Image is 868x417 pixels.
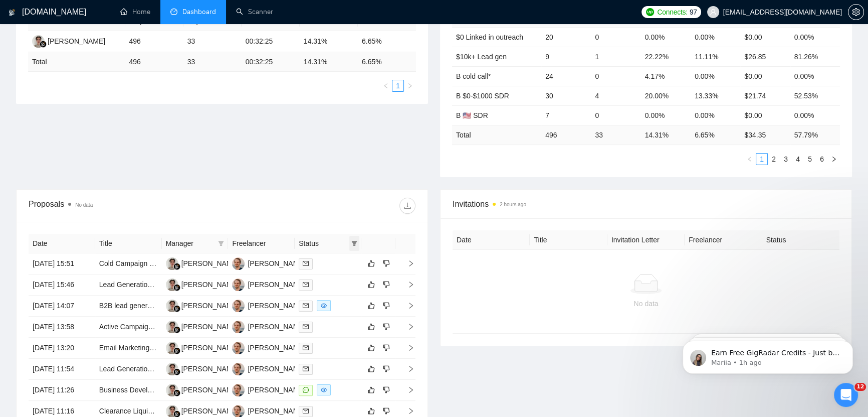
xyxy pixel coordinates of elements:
button: dislike [380,384,392,396]
span: left [383,83,389,89]
td: 496 [125,52,183,72]
button: dislike [380,321,392,333]
div: [PERSON_NAME] [248,384,305,395]
div: [PERSON_NAME] [248,363,305,374]
a: homeHome [120,8,150,16]
button: like [365,300,377,312]
td: [DATE] 11:54 [29,359,95,380]
th: Date [453,230,530,250]
td: 4.17% [641,66,691,86]
img: gigradar-bm.png [173,305,180,312]
td: 00:32:25 [242,52,300,72]
div: [PERSON_NAME] [181,405,239,416]
span: mail [303,366,309,372]
span: like [368,407,375,415]
td: B2B lead generation for investment banking [95,296,162,317]
span: LRR [362,17,385,25]
li: 2 [768,153,780,165]
a: RG[PERSON_NAME] [166,406,239,414]
img: gigradar-bm.png [173,368,180,375]
button: like [365,405,377,417]
td: [DATE] 13:20 [29,338,95,359]
span: filter [216,236,226,251]
td: 22.22% [641,47,691,66]
span: Invitations [453,198,839,210]
a: Lead Generation Specialist: Cold Email Outreach [99,281,252,289]
td: Lead Generation Specialist for USA Construction Companies & Builders [95,359,162,380]
span: dislike [383,302,390,310]
img: RG [166,384,178,396]
span: right [399,323,414,330]
img: DA [232,363,245,375]
td: 0.00% [691,27,740,47]
button: dislike [380,279,392,291]
button: dislike [380,342,392,354]
span: Status [299,238,347,249]
a: RG[PERSON_NAME] [166,385,239,393]
a: RG[PERSON_NAME] [166,364,239,372]
td: 30 [541,86,591,105]
span: download [400,202,415,210]
td: 1 [591,47,640,66]
a: RG[PERSON_NAME] [166,280,239,288]
button: dislike [380,363,392,375]
td: 7 [541,105,591,125]
img: RG [166,279,178,291]
th: Freelancer [685,230,762,250]
span: right [399,260,414,267]
a: searchScanner [236,8,273,16]
td: Cold Campaign Setup Expert Needed Using Instantly [95,253,162,274]
td: $ 34.35 [740,125,790,145]
img: RG [166,321,178,333]
iframe: Intercom live chat [834,383,858,407]
img: DA [232,300,245,312]
div: [PERSON_NAME] [181,258,239,269]
td: 0.00% [790,27,840,47]
li: Next Page [404,80,416,92]
div: [PERSON_NAME] [248,321,305,332]
a: Lead Generation Specialist for USA Construction Companies & Builders [99,365,322,373]
td: 0.00% [691,66,740,86]
span: like [368,386,375,394]
td: 20 [541,27,591,47]
a: 1 [756,154,767,165]
td: 0.00% [790,66,840,86]
button: dislike [380,257,392,269]
img: DA [232,279,245,291]
td: 0.00% [691,105,740,125]
span: like [368,323,375,331]
a: B cold call* [456,72,491,80]
td: [DATE] 14:07 [29,296,95,317]
img: RG [32,35,45,48]
span: right [399,386,414,393]
a: DA[PERSON_NAME] [232,301,305,309]
td: $0.00 [740,105,790,125]
a: RG[PERSON_NAME] [166,301,239,309]
span: dislike [383,386,390,394]
img: gigradar-bm.png [173,389,180,396]
a: 3 [780,154,791,165]
button: like [365,257,377,269]
span: mail [303,303,309,309]
a: Active Campaign Email Optimization [99,323,212,331]
div: [PERSON_NAME] [181,384,239,395]
button: left [744,153,756,165]
span: right [399,344,414,351]
td: $21.74 [740,86,790,105]
span: dislike [383,259,390,267]
img: upwork-logo.png [646,8,654,16]
div: [PERSON_NAME] [248,258,305,269]
a: 1 [392,80,403,91]
td: 33 [183,52,242,72]
td: 0 [591,66,640,86]
div: [PERSON_NAME] [248,279,305,290]
a: Cold Campaign Setup Expert Needed Using Instantly [99,259,265,267]
a: DA[PERSON_NAME] [232,280,305,288]
td: 496 [541,125,591,145]
div: [PERSON_NAME] [181,300,239,311]
li: 6 [816,153,828,165]
span: like [368,344,375,352]
span: like [368,259,375,267]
